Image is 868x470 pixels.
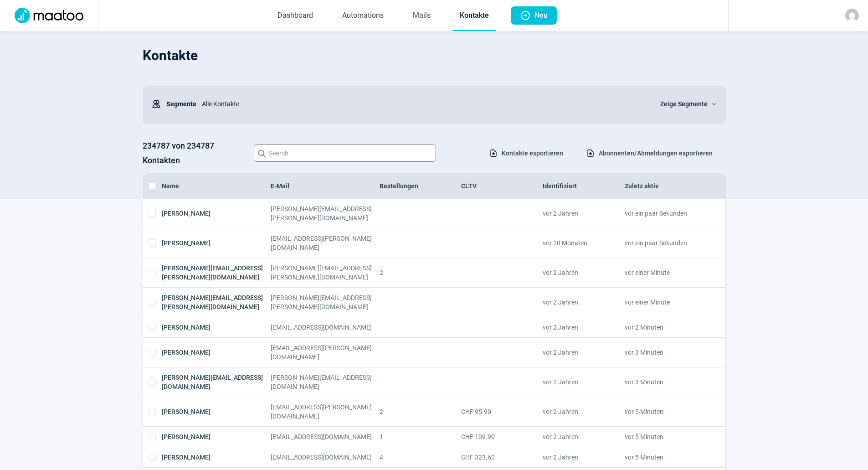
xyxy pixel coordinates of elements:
div: [PERSON_NAME] [162,204,271,222]
div: vor 2 Jahren [543,204,624,222]
div: CHF 109.90 [461,432,543,441]
div: vor einer Minute [625,263,706,282]
a: Dashboard [270,1,320,31]
div: Bestellungen [380,181,461,191]
div: 1 [380,432,461,441]
div: [PERSON_NAME] [162,432,271,441]
h3: 234787 von 234787 Kontakten [143,139,245,168]
div: vor 5 Minuten [625,453,706,462]
button: Abonnenten/Abmeldungen exportieren [576,145,722,161]
div: vor 2 Jahren [543,432,624,441]
div: vor 2 Jahren [543,293,624,311]
div: vor 2 Minuten [625,323,706,332]
a: Mails [406,1,438,31]
span: Zeige Segmente [660,98,708,109]
div: CHF 95.90 [461,403,543,421]
button: Kontakte exportieren [479,145,573,161]
div: [EMAIL_ADDRESS][PERSON_NAME][DOMAIN_NAME] [271,403,380,421]
div: 4 [380,453,461,462]
div: CHF 323.60 [461,453,543,462]
div: E-Mail [271,181,380,191]
div: vor ein paar Sekunden [625,204,706,222]
div: [PERSON_NAME] [162,234,271,252]
div: 2 [380,403,461,421]
div: vor 5 Minuten [625,432,706,441]
div: [PERSON_NAME][EMAIL_ADDRESS][DOMAIN_NAME] [162,373,271,391]
span: Kontakte exportieren [502,146,563,160]
div: [PERSON_NAME][EMAIL_ADDRESS][PERSON_NAME][DOMAIN_NAME] [271,263,380,282]
div: vor einer Minute [625,293,706,311]
div: [EMAIL_ADDRESS][PERSON_NAME][DOMAIN_NAME] [271,234,380,252]
div: CLTV [461,181,543,191]
div: vor 2 Jahren [543,263,624,282]
div: [PERSON_NAME] [162,323,271,332]
div: [PERSON_NAME][EMAIL_ADDRESS][PERSON_NAME][DOMAIN_NAME] [162,263,271,282]
div: vor 2 Jahren [543,343,624,362]
div: [PERSON_NAME][EMAIL_ADDRESS][PERSON_NAME][DOMAIN_NAME] [271,204,380,222]
div: vor 3 Minuten [625,373,706,391]
div: [PERSON_NAME] [162,343,271,362]
div: [PERSON_NAME] [162,403,271,421]
a: Kontakte [452,1,496,31]
div: [PERSON_NAME][EMAIL_ADDRESS][PERSON_NAME][DOMAIN_NAME] [271,293,380,311]
input: Search [254,145,436,162]
h1: Kontakte [143,40,726,71]
div: Name [162,181,271,191]
div: [EMAIL_ADDRESS][PERSON_NAME][DOMAIN_NAME] [271,343,380,362]
img: avatar [845,9,859,22]
div: Segmente [152,95,196,113]
div: [PERSON_NAME] [162,453,271,462]
div: 2 [380,263,461,282]
div: vor ein paar Sekunden [625,234,706,252]
div: vor 2 Jahren [543,323,624,332]
div: vor 2 Jahren [543,373,624,391]
div: [EMAIL_ADDRESS][DOMAIN_NAME] [271,432,380,441]
div: vor 2 Jahren [543,453,624,462]
a: Automations [335,1,391,31]
div: vor 3 Minuten [625,343,706,362]
div: [EMAIL_ADDRESS][DOMAIN_NAME] [271,323,380,332]
div: [PERSON_NAME][EMAIL_ADDRESS][PERSON_NAME][DOMAIN_NAME] [162,293,271,311]
span: Neu [534,6,548,25]
div: [PERSON_NAME][EMAIL_ADDRESS][DOMAIN_NAME] [271,373,380,391]
span: Abonnenten/Abmeldungen exportieren [599,146,713,160]
div: Zuletz aktiv [625,181,706,191]
img: Logo [9,8,89,23]
div: vor 5 Minuten [625,403,706,421]
div: [EMAIL_ADDRESS][DOMAIN_NAME] [271,453,380,462]
div: vor 10 Monaten [543,234,624,252]
div: Alle Kontakte [196,95,649,113]
div: Identifiziert [543,181,624,191]
button: Neu [511,6,557,25]
div: vor 2 Jahren [543,403,624,421]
